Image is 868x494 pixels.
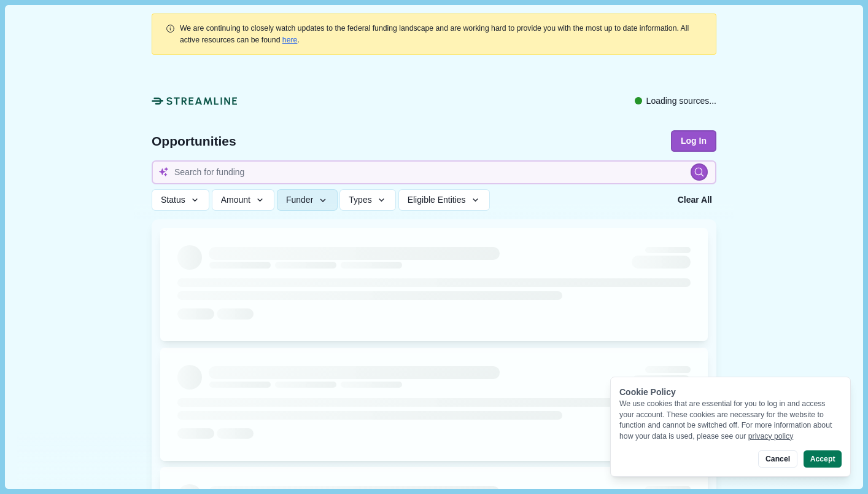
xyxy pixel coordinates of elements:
[180,23,703,45] div: .
[339,189,396,211] button: Types
[408,195,466,205] span: Eligible Entities
[758,450,797,468] button: Cancel
[221,195,250,205] span: Amount
[671,130,716,152] button: Log In
[282,36,298,44] a: here
[619,399,842,442] div: We use cookies that are essential for you to log in and access your account. These cookies are ne...
[748,432,794,441] a: privacy policy
[180,24,689,44] span: We are continuing to closely watch updates to the federal funding landscape and are working hard ...
[152,160,716,184] input: Search for funding
[152,135,236,147] span: Opportunities
[646,95,716,108] span: Loading sources...
[152,189,209,211] button: Status
[673,189,716,211] button: Clear All
[349,195,371,205] span: Types
[286,195,313,205] span: Funder
[161,195,185,205] span: Status
[619,387,676,397] span: Cookie Policy
[804,450,842,468] button: Accept
[277,189,338,211] button: Funder
[398,189,490,211] button: Eligible Entities
[212,189,275,211] button: Amount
